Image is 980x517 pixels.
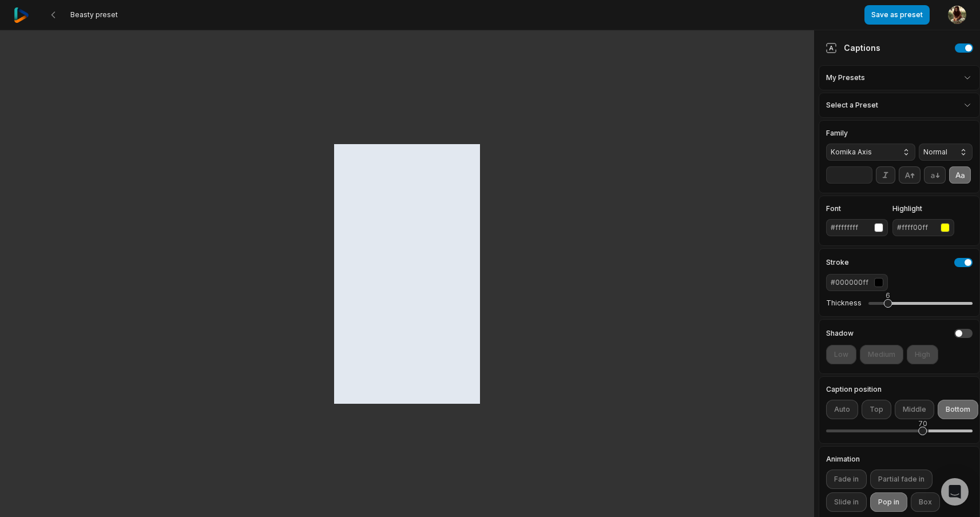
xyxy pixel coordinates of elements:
[826,259,849,266] h4: Stroke
[826,330,854,337] h4: Shadow
[923,147,950,157] span: Normal
[831,147,892,157] span: Komika Axis
[862,400,891,419] button: Top
[870,492,907,512] button: Pop in
[826,470,867,489] button: Fade in
[14,7,29,23] img: reap
[831,222,870,233] div: #ffffffff
[819,65,980,90] div: My Presets
[826,456,973,463] label: Animation
[870,470,933,489] button: Partial fade in
[860,345,903,364] button: Medium
[826,274,888,291] button: #000000ff
[938,400,978,419] button: Bottom
[864,5,930,25] button: Save as preset
[907,345,938,364] button: High
[911,492,940,512] button: Box
[70,10,118,19] span: Beasty preset
[826,42,880,54] div: Captions
[826,144,915,161] button: Komika Axis
[886,291,890,301] div: 6
[919,144,973,161] button: Normal
[897,222,936,233] div: #ffff00ff
[895,400,934,419] button: Middle
[826,386,973,393] label: Caption position
[826,205,888,212] label: Font
[918,419,927,429] div: 70
[826,345,856,364] button: Low
[892,205,954,212] label: Highlight
[819,93,980,118] div: Select a Preset
[826,492,867,512] button: Slide in
[941,478,969,506] div: Open Intercom Messenger
[892,219,954,236] button: #ffff00ff
[826,130,915,137] label: Family
[831,277,870,288] div: #000000ff
[826,400,858,419] button: Auto
[826,219,888,236] button: #ffffffff
[826,299,862,308] label: Thickness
